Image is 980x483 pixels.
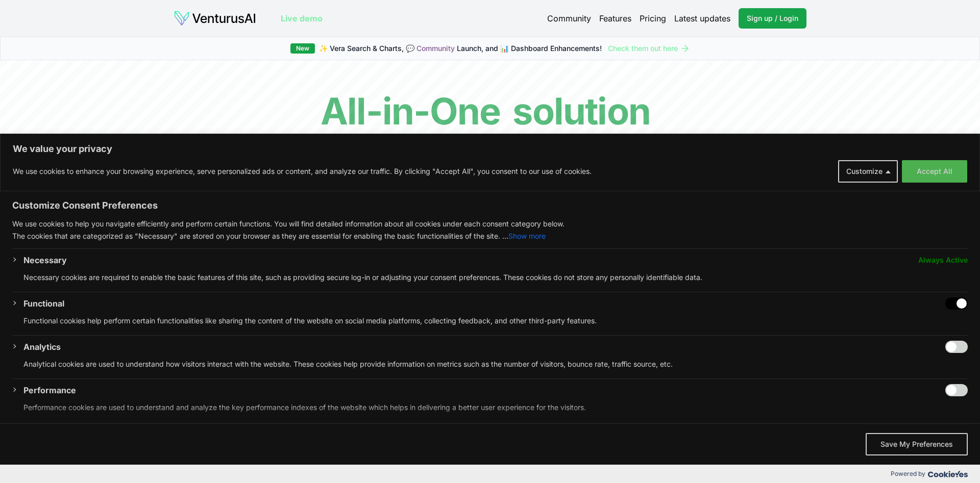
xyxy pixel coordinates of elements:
[174,10,256,27] img: logo
[23,341,61,353] button: Analytics
[739,8,806,29] a: Sign up / Login
[674,12,730,24] a: Latest updates
[23,271,968,284] p: Necessary cookies are required to enable the basic features of this site, such as providing secur...
[12,230,968,242] p: The cookies that are categorized as "Necessary" are stored on your browser as they are essential ...
[608,43,690,54] a: Check them out here
[281,12,323,24] a: Live demo
[319,43,602,54] span: ✨ Vera Search & Charts, 💬 Launch, and 📊 Dashboard Enhancements!
[640,12,666,24] a: Pricing
[599,12,631,24] a: Features
[547,12,591,24] a: Community
[12,199,158,212] span: Customize Consent Preferences
[23,358,968,370] p: Analytical cookies are used to understand how visitors interact with the website. These cookies h...
[918,254,968,266] span: Always Active
[13,165,592,177] p: We use cookies to enhance your browsing experience, serve personalized ads or content, and analyz...
[23,384,76,396] button: Performance
[23,401,968,414] p: Performance cookies are used to understand and analyze the key performance indexes of the website...
[945,297,968,310] input: Disable Functional
[945,384,968,396] input: Enable Performance
[928,471,968,477] img: Cookieyes logo
[902,160,967,183] button: Accept All
[12,218,968,230] p: We use cookies to help you navigate efficiently and perform certain functions. You will find deta...
[23,254,67,266] button: Necessary
[838,160,898,183] button: Customize
[747,13,798,23] span: Sign up / Login
[866,433,968,455] button: Save My Preferences
[508,230,546,242] button: Show more
[945,341,968,353] input: Enable Analytics
[416,44,455,53] a: Community
[23,297,64,310] button: Functional
[13,143,967,155] p: We value your privacy
[290,43,315,54] div: New
[23,315,968,327] p: Functional cookies help perform certain functionalities like sharing the content of the website o...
